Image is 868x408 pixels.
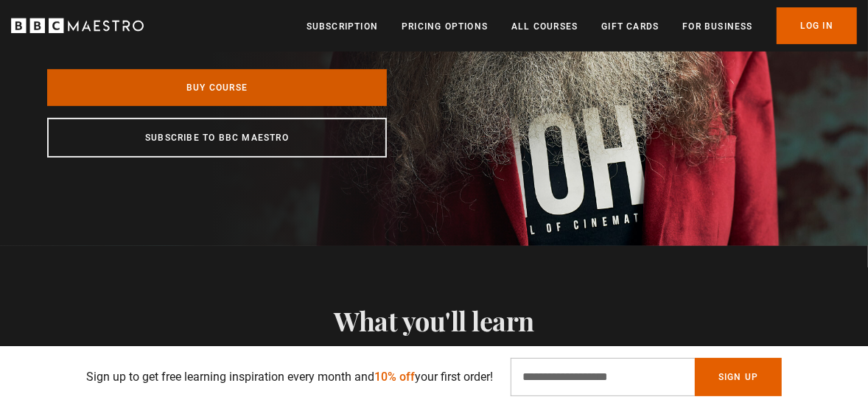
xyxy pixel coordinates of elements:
h2: What you'll learn [149,305,720,336]
nav: Primary [307,7,857,44]
a: Gift Cards [601,19,659,34]
a: Subscribe to BBC Maestro [47,118,387,158]
p: Sign up to get free learning inspiration every month and your first order! [86,368,493,386]
a: All Courses [511,19,578,34]
svg: BBC Maestro [11,15,144,37]
span: 10% off [374,370,415,384]
a: Buy Course [47,69,387,106]
a: Log In [777,7,857,44]
a: For business [682,19,752,34]
button: Sign Up [695,358,782,396]
a: Subscription [307,19,378,34]
a: Pricing Options [402,19,488,34]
